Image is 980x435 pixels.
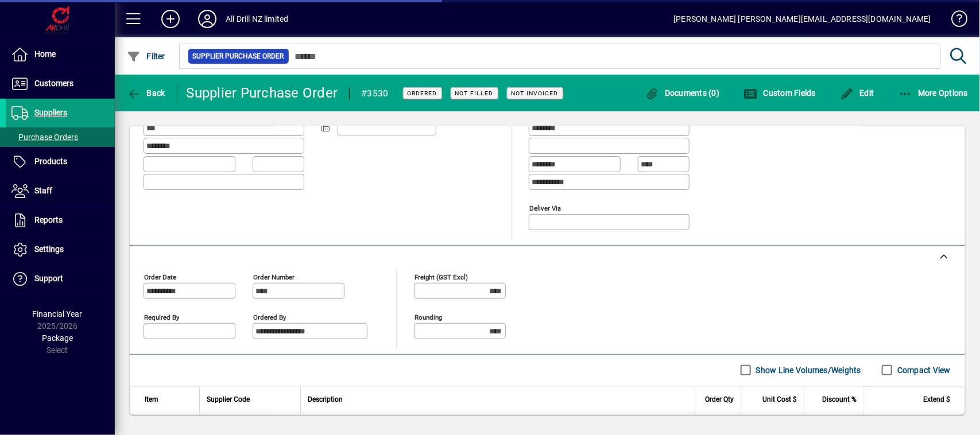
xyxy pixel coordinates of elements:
mat-label: Required by [144,313,179,321]
div: All Drill NZ limited [226,10,289,28]
span: Filter [127,52,165,61]
button: Filter [124,46,168,67]
a: Support [6,265,115,293]
span: Extend $ [923,393,950,406]
mat-label: Freight (GST excl) [415,273,468,281]
span: Edit [840,88,874,98]
span: Package [42,333,73,343]
div: Supplier Purchase Order [187,84,338,102]
span: Purchase Orders [11,133,78,142]
span: Supplier Purchase Order [193,51,284,62]
mat-label: Deliver via [529,204,561,212]
div: #3530 [361,84,388,103]
span: Support [34,274,63,283]
button: Custom Fields [741,83,819,103]
span: Supplier Code [207,393,250,406]
button: Profile [189,9,226,29]
a: Products [6,147,115,176]
button: Add [152,9,189,29]
span: Unit Cost $ [762,393,797,406]
span: Products [34,157,67,166]
label: Show Line Volumes/Weights [754,364,861,376]
span: Not Invoiced [512,90,559,97]
span: Custom Fields [743,88,816,98]
span: Reports [34,215,63,224]
button: Back [124,83,168,103]
mat-label: Order date [144,273,176,281]
span: Back [127,88,165,98]
span: Discount % [822,393,857,406]
span: Customers [34,79,73,88]
div: [PERSON_NAME] [PERSON_NAME][EMAIL_ADDRESS][DOMAIN_NAME] [673,10,931,28]
span: Item [145,393,158,406]
span: Order Qty [705,393,734,406]
span: Staff [34,186,52,195]
mat-label: Rounding [415,313,442,321]
label: Compact View [895,364,951,376]
span: Home [34,49,56,59]
a: Home [6,40,115,69]
span: Settings [34,244,64,254]
span: Documents (0) [645,88,720,98]
span: Description [308,393,343,406]
button: Edit [837,83,877,103]
a: Reports [6,206,115,235]
a: Purchase Orders [6,127,115,147]
a: Settings [6,235,115,264]
span: Suppliers [34,108,67,117]
mat-label: Order number [253,273,295,281]
button: Documents (0) [642,83,723,103]
button: More Options [896,83,971,103]
mat-label: Ordered by [253,313,286,321]
a: Knowledge Base [943,2,966,40]
span: Not Filled [455,90,494,97]
a: Customers [6,69,115,98]
app-page-header-button: Back [115,83,178,103]
span: Financial Year [33,309,83,319]
a: Staff [6,177,115,205]
span: Ordered [408,90,437,97]
span: More Options [898,88,969,98]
